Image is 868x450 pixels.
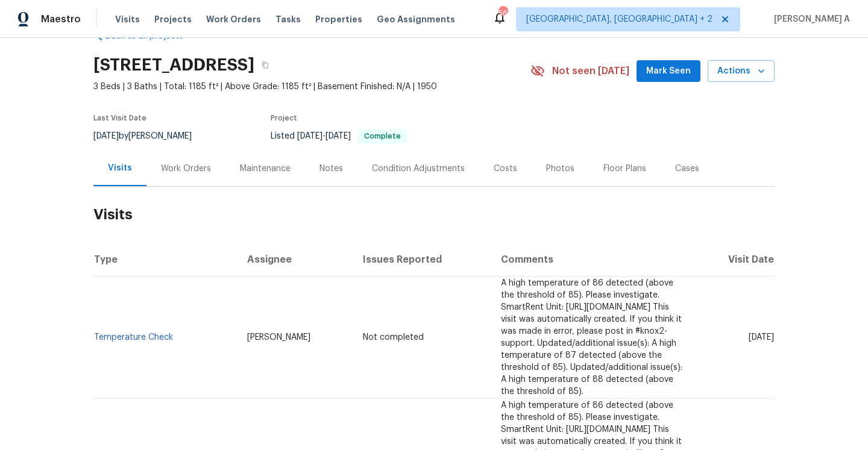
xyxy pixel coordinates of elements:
span: Not seen [DATE] [552,65,629,77]
div: Costs [494,163,517,175]
span: Maestro [41,13,81,25]
a: Temperature Check [94,333,173,342]
span: Visits [115,13,140,25]
span: [PERSON_NAME] [247,333,310,342]
th: Comments [491,243,696,277]
th: Assignee [237,243,353,277]
button: Mark Seen [637,60,700,83]
th: Type [93,243,237,277]
div: 56 [498,7,507,19]
span: Geo Assignments [377,13,455,25]
div: Photos [546,163,574,175]
h2: Visits [93,187,775,243]
span: [DATE] [93,132,119,140]
span: [DATE] [749,333,774,342]
h2: [STREET_ADDRESS] [93,59,254,71]
span: Work Orders [206,13,261,25]
span: [PERSON_NAME] A [769,13,850,25]
span: Actions [717,64,765,79]
span: [DATE] [325,132,351,140]
span: A high temperature of 86 detected (above the threshold of 85). Please investigate. SmartRent Unit... [501,279,682,396]
div: by [PERSON_NAME] [93,129,206,143]
span: [DATE] [297,132,322,140]
div: Work Orders [161,163,211,175]
div: Notes [319,163,343,175]
span: Listed [271,132,407,140]
th: Issues Reported [353,243,491,277]
span: 3 Beds | 3 Baths | Total: 1185 ft² | Above Grade: 1185 ft² | Basement Finished: N/A | 1950 [93,81,530,93]
th: Visit Date [696,243,775,277]
div: Maintenance [240,163,291,175]
div: Cases [675,163,699,175]
span: Not completed [363,333,424,342]
span: Project [271,114,297,122]
span: Complete [359,133,406,140]
span: Properties [315,13,362,25]
span: Tasks [275,15,301,23]
span: - [297,132,351,140]
button: Actions [708,60,775,83]
div: Floor Plans [603,163,646,175]
span: Projects [154,13,192,25]
span: [GEOGRAPHIC_DATA], [GEOGRAPHIC_DATA] + 2 [526,13,712,25]
span: Mark Seen [646,64,691,79]
button: Copy Address [254,54,276,76]
span: Last Visit Date [93,114,146,122]
div: Visits [108,162,132,174]
div: Condition Adjustments [372,163,465,175]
